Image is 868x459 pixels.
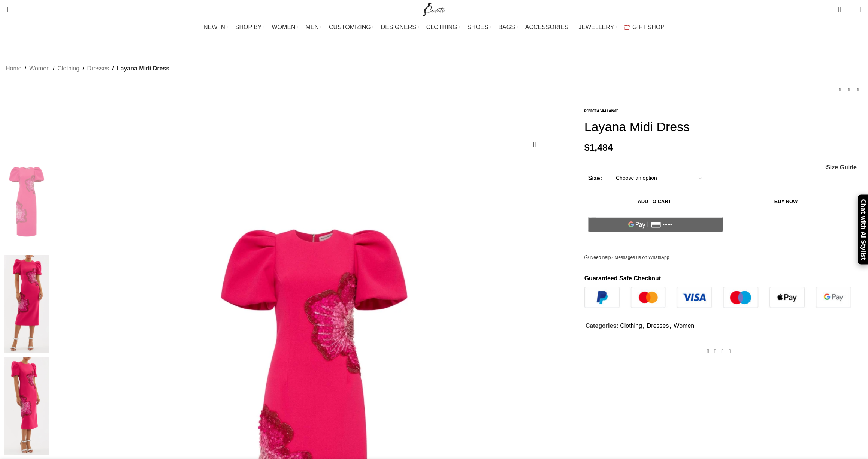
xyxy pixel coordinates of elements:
[588,173,603,183] label: Size
[584,142,590,153] span: $
[6,64,169,73] nav: Breadcrumb
[57,64,79,73] a: Clothing
[584,109,618,112] img: Rebecca Vallance
[588,217,723,232] button: Pay with GPay
[848,7,854,13] span: 0
[674,323,694,329] a: Women
[4,153,49,251] img: Rebecca Vallance Layana Midi Dress
[719,346,726,357] a: Pinterest social link
[381,20,419,35] a: DESIGNERS
[835,85,844,94] a: Previous product
[203,20,228,35] a: NEW IN
[6,64,22,73] a: Home
[847,2,854,17] div: My Wishlist
[584,119,862,135] h1: Layana Midi Dress
[587,236,725,237] iframe: Secure payment input frame
[643,321,644,331] span: ,
[29,64,50,73] a: Women
[203,24,225,31] span: NEW IN
[826,164,857,170] span: Size Guide
[839,4,844,9] span: 0
[498,20,517,35] a: BAGS
[826,164,857,170] a: Size Guide
[87,64,109,73] a: Dresses
[467,20,491,35] a: SHOES
[426,20,460,35] a: CLOTHING
[272,24,296,31] span: WOMEN
[624,20,665,35] a: GIFT SHOP
[329,20,373,35] a: CUSTOMIZING
[381,24,416,31] span: DESIGNERS
[426,24,457,31] span: CLOTHING
[329,24,371,31] span: CUSTOMIZING
[4,357,49,455] img: Rebecca Vallance Dresses
[525,20,571,35] a: ACCESSORIES
[588,194,721,209] button: Add to cart
[272,20,298,35] a: WOMEN
[467,24,488,31] span: SHOES
[584,142,613,153] bdi: 1,484
[4,255,49,353] img: Rebecca Vallance Dresses
[2,20,866,35] div: Main navigation
[586,323,619,329] span: Categories:
[632,24,665,31] span: GIFT SHOP
[584,255,669,261] a: Need help? Messages us on WhatsApp
[578,20,617,35] a: JEWELLERY
[421,6,447,12] a: Site logo
[647,323,669,329] a: Dresses
[117,64,170,73] span: Layana Midi Dress
[235,20,264,35] a: SHOP BY
[578,24,614,31] span: JEWELLERY
[669,321,671,331] span: ,
[235,24,262,31] span: SHOP BY
[726,346,733,357] a: WhatsApp social link
[725,194,847,209] button: Buy now
[853,85,862,94] a: Next product
[834,2,844,17] a: 0
[498,24,515,31] span: BAGS
[712,346,719,357] a: X social link
[620,323,642,329] a: Clothing
[584,275,661,281] strong: Guaranteed Safe Checkout
[525,24,569,31] span: ACCESSORIES
[584,287,851,308] img: guaranteed-safe-checkout-bordered.j
[705,346,712,357] a: Facebook social link
[306,20,321,35] a: MEN
[2,2,12,17] a: Search
[624,25,630,30] img: GiftBag
[306,24,319,31] span: MEN
[663,222,673,227] text: ••••••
